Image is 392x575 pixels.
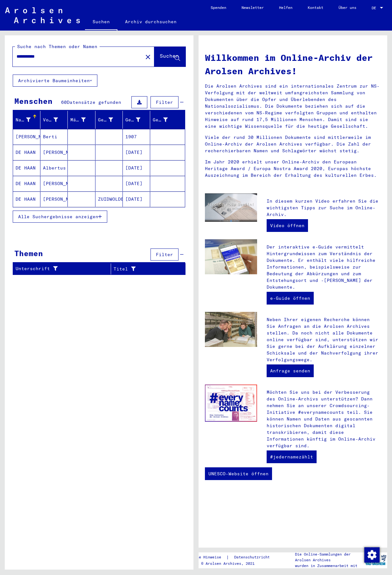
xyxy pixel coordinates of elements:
mat-header-cell: Geburtsort [95,111,123,129]
a: UNESCO-Website öffnen [205,467,272,480]
font: Im Jahr 2020 erhielt unser Online-Archiv den European Heritage Award / Europa Nostra Award 2020, ... [205,159,377,178]
font: Copyright © Arolsen Archives, 2021 [179,561,255,566]
button: Klar [142,50,154,63]
font: Menschen [14,96,52,106]
div: Vorname [43,115,67,125]
a: e-Guide öffnen [267,292,314,305]
font: Suchen [160,53,179,59]
font: Unterschrift [16,266,50,271]
font: Nachname [16,117,38,123]
font: wurden in Zusammenarbeit mit [295,563,357,568]
button: Filter [150,96,178,108]
font: Die Arolsen Archives sind ein internationales Zentrum zur NS-Verfolgung mit der weltweit umfangre... [205,83,380,129]
font: Themen [14,248,43,258]
img: video.jpg [205,193,257,222]
button: Filter [150,248,178,261]
font: Rechtliche Hinweise [179,555,221,559]
font: UNESCO-Website öffnen [208,471,269,477]
font: Filter [156,99,173,105]
font: [DATE] [125,165,143,171]
font: [DATE] [125,149,143,155]
img: inquiries.jpg [205,312,257,347]
font: Viele der rund 30 Millionen Dokumente sind mittlerweile im Online-Archiv der Arolsen Archives ver... [205,134,371,154]
font: #jedernamezählt [270,454,313,460]
font: Mädchenname [70,117,102,123]
font: DE HAAN [16,196,36,202]
mat-icon: close [144,53,152,61]
font: [PERSON_NAME] [43,149,80,155]
a: Video öffnen [267,219,308,232]
font: Neben Ihrer eigenen Recherche können Sie Anfragen an die Arolsen Archives stellen. Da noch nicht ... [267,317,378,363]
div: Nachname [16,115,40,125]
font: Suchen [93,19,110,25]
font: Archiv durchsuchen [125,19,177,25]
mat-header-cell: Mädchenname [68,111,95,129]
mat-header-cell: Geburtsdatum [123,111,150,129]
font: Berti [43,134,57,140]
font: [DATE] [125,181,143,186]
font: e-Guide öffnen [270,295,310,301]
a: Archiv durchsuchen [117,14,184,29]
font: ZUIDWOLDE [98,196,124,202]
font: [PERSON_NAME] [16,134,53,140]
div: Geburtsdatum [125,115,150,125]
img: eguide.jpg [205,239,257,274]
button: Suchen [154,47,185,67]
font: [DATE] [125,196,143,202]
font: In diesem kurzen Video erfahren Sie die wichtigsten Tipps zur Suche im Online-Archiv. [267,198,378,217]
font: Vorname [43,117,63,123]
font: Kontakt [308,5,323,10]
div: Mädchenname [70,115,95,125]
font: Geburtsort [98,117,127,123]
font: Alle Suchergebnisse anzeigen [18,214,98,219]
font: Newsletter [241,5,264,10]
font: Titel [114,266,128,272]
font: 1907 [125,134,137,140]
font: Filter [156,252,173,257]
div: Unterschrift [16,264,111,274]
a: Suchen [85,14,117,31]
font: Der interaktive e-Guide vermittelt Hintergrundwissen zum Verständnis der Dokumente. Er enthält vi... [267,244,375,290]
font: 60 [61,99,67,105]
font: Video öffnen [270,223,304,228]
font: DE HAAN [16,165,36,171]
a: Anfrage senden [267,364,314,377]
font: Archivierte Baumeinheiten [18,78,90,83]
img: yv_logo.png [364,552,388,568]
font: DE HAAN [16,149,36,155]
font: [PERSON_NAME] [43,181,80,186]
font: Anfrage senden [270,368,310,374]
font: Spenden [211,5,226,10]
font: Über uns [339,5,356,10]
font: Möchten Sie uns bei der Verbesserung des Online-Archivs unterstützen? Dann nehmen Sie an unserer ... [267,389,375,449]
button: Archivierte Baumeinheiten [13,75,97,87]
font: Helfen [279,5,292,10]
font: Geburtsdatum [125,117,160,123]
img: Arolsen_neg.svg [5,7,80,23]
div: Gefangener # [153,115,177,125]
img: enc.jpg [205,385,257,422]
font: Willkommen im Online-Archiv der Arolsen Archives! [205,52,373,76]
mat-header-cell: Gefangener # [150,111,185,129]
font: Gefangener # [153,117,187,123]
div: Geburtsort [98,115,122,125]
font: DE HAAN [16,181,36,186]
font: Albertus [43,165,66,171]
mat-header-cell: Vorname [40,111,68,129]
font: Datenschutzrichtlinie [234,555,281,559]
a: Datenschutzrichtlinie [229,554,289,561]
font: DE [372,5,376,10]
img: Einwilligung ändern [364,547,380,563]
button: Alle Suchergebnisse anzeigen [13,211,107,223]
font: Suche nach Themen oder Namen [17,44,97,49]
font: | [226,554,229,560]
div: Titel [114,264,178,274]
font: [PERSON_NAME] [43,196,80,202]
font: Datensätze gefunden [67,99,121,105]
a: #jedernamezählt [267,450,317,463]
a: Rechtliche Hinweise [179,554,226,561]
mat-header-cell: Nachname [13,111,40,129]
